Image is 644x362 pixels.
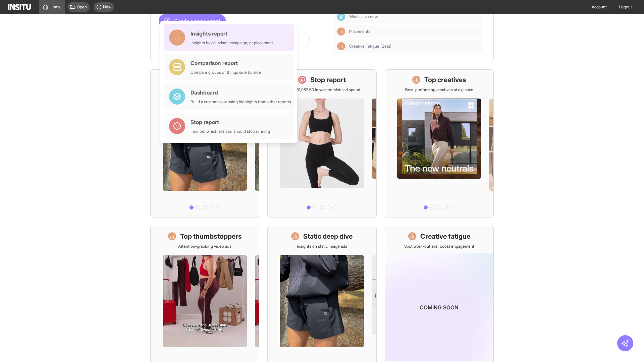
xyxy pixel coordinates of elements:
[385,69,494,218] a: Top creativesBest-performing creatives at a glance
[337,42,345,50] div: Insights
[349,14,378,19] span: What's live now
[191,40,273,46] div: Insights by ad, adset, campaign, or placement
[310,75,346,84] h1: Stop report
[349,29,480,34] span: Placements
[424,75,466,84] h1: Top creatives
[405,87,473,93] p: Best-performing creatives at a glance
[8,4,31,10] img: Logo
[159,14,226,27] button: Create a new report
[150,69,259,218] a: What's live nowSee all active ads instantly
[191,88,291,97] div: Dashboard
[50,4,61,10] span: Home
[349,14,480,19] span: What's live now
[349,44,480,49] span: Creative Fatigue [Beta]
[77,4,87,10] span: Open
[180,232,242,241] h1: Top thumbstoppers
[297,244,347,249] p: Insights on static image ads
[191,70,261,75] div: Compare groups of things side by side
[349,44,391,49] span: Creative Fatigue [Beta]
[191,118,270,126] div: Stop report
[103,4,111,10] span: New
[173,17,220,25] span: Create a new report
[191,99,291,105] div: Build a custom view using highlights from other reports
[178,244,231,249] p: Attention-grabbing video ads
[349,29,370,34] span: Placements
[283,87,360,93] p: Save £20,982.50 in wasted Meta ad spend
[191,59,261,67] div: Comparison report
[191,29,273,38] div: Insights report
[337,27,345,36] div: Insights
[303,232,353,241] h1: Static deep dive
[191,129,270,134] div: Find out which ads you should stop running
[267,69,376,218] a: Stop reportSave £20,982.50 in wasted Meta ad spend
[337,13,345,21] div: Dashboard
